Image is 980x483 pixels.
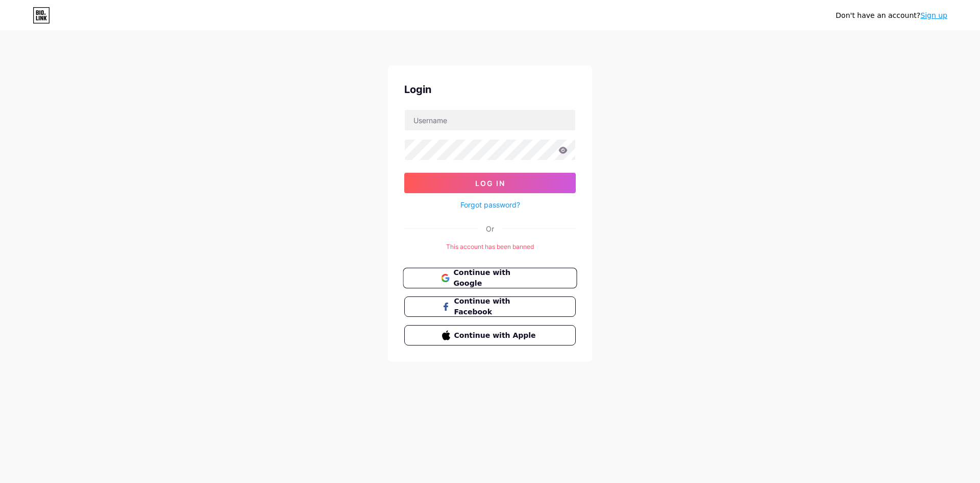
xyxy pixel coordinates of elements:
[404,268,576,288] a: Continue with Google
[453,267,538,289] span: Continue with Google
[920,11,947,19] a: Sign up
[454,296,538,317] span: Continue with Facebook
[486,223,494,234] div: Or
[836,10,947,21] div: Don't have an account?
[405,110,575,130] input: Username
[454,330,538,341] span: Continue with Apple
[404,325,576,346] button: Continue with Apple
[404,296,576,317] button: Continue with Facebook
[404,173,576,193] button: Log In
[475,179,505,188] span: Log In
[404,82,576,97] div: Login
[460,199,520,210] a: Forgot password?
[403,268,577,289] button: Continue with Google
[404,242,576,251] div: This account has been banned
